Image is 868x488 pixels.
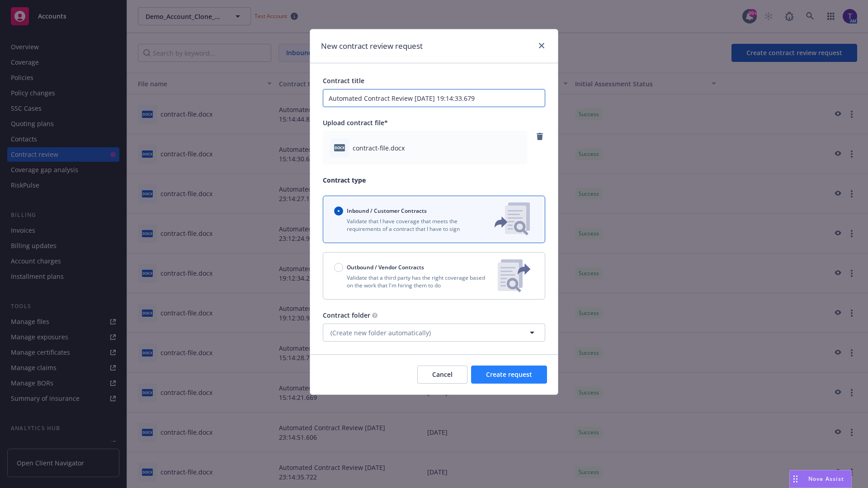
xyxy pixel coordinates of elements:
[432,370,453,379] span: Cancel
[334,144,345,151] span: docx
[323,311,370,319] span: Contract folder
[347,263,424,271] span: Outbound / Vendor Contracts
[323,196,545,243] button: Inbound / Customer ContractsValidate that I have coverage that meets the requirements of a contra...
[486,370,532,379] span: Create request
[323,252,545,300] button: Outbound / Vendor ContractsValidate that a third party has the right coverage based on the work t...
[334,263,343,272] input: Outbound / Vendor Contracts
[347,207,427,215] span: Inbound / Customer Contracts
[808,475,844,483] span: Nova Assist
[323,324,545,342] button: (Create new folder automatically)
[334,217,480,233] p: Validate that I have coverage that meets the requirements of a contract that I have to sign
[789,470,852,488] button: Nova Assist
[334,206,343,216] input: Inbound / Customer Contracts
[790,470,801,488] div: Drag to move
[536,40,547,51] a: close
[323,175,545,185] p: Contract type
[323,118,388,127] span: Upload contract file*
[323,76,364,85] span: Contract title
[471,366,547,384] button: Create request
[353,143,405,153] span: contract-file.docx
[417,366,467,384] button: Cancel
[330,328,431,338] span: (Create new folder automatically)
[321,40,423,52] h1: New contract review request
[334,274,491,289] p: Validate that a third party has the right coverage based on the work that I'm hiring them to do
[534,131,545,142] a: remove
[323,89,545,107] input: Enter a title for this contract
